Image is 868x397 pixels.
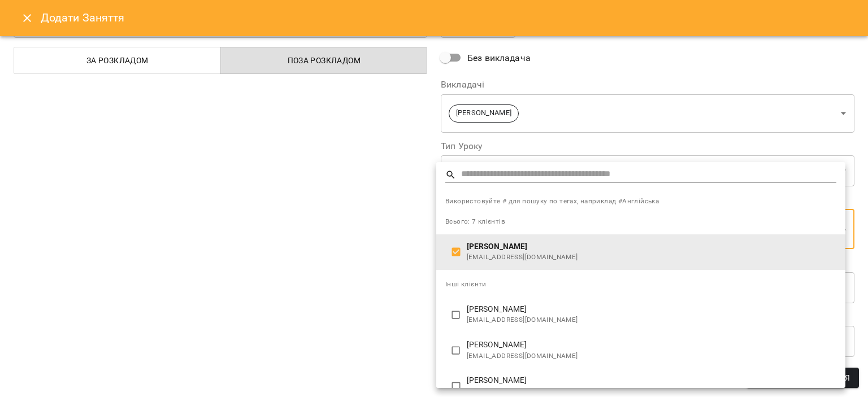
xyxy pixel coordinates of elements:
[467,315,836,326] span: [EMAIL_ADDRESS][DOMAIN_NAME]
[467,304,836,315] p: [PERSON_NAME]
[467,339,836,351] p: [PERSON_NAME]
[445,196,836,207] span: Використовуйте # для пошуку по тегах, наприклад #Англійська
[445,217,505,225] span: Всього: 7 клієнтів
[467,351,836,362] span: [EMAIL_ADDRESS][DOMAIN_NAME]
[467,375,836,386] p: [PERSON_NAME]
[467,252,836,263] span: [EMAIL_ADDRESS][DOMAIN_NAME]
[445,280,487,288] span: Інші клієнти
[467,241,836,252] p: [PERSON_NAME]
